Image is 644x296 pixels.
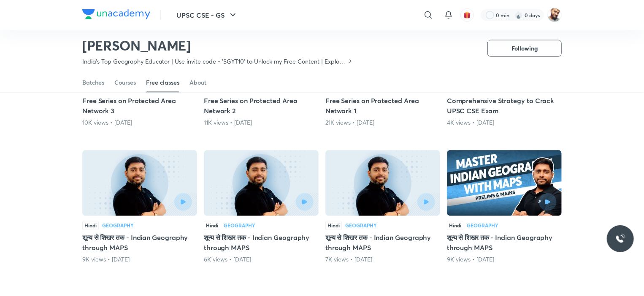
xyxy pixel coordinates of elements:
div: शून्य से शिखर तक - Indian Geography through MAPS [447,150,562,264]
div: About [189,78,206,87]
a: About [189,72,206,93]
button: Following [487,40,562,57]
div: Hindi [82,221,99,230]
h5: Comprehensive Strategy to Crack UPSC CSE Exam [447,96,562,116]
div: Geography [102,223,134,228]
div: Hindi [325,221,342,230]
div: शून्य से शिखर तक - Indian Geography through MAPS [325,150,440,264]
div: 4K views • 1 year ago [447,118,562,127]
div: 9K views • 1 year ago [82,256,197,264]
div: 6K views • 1 year ago [204,256,319,264]
button: avatar [460,8,474,22]
h5: शून्य से शिखर तक - Indian Geography through MAPS [82,233,197,253]
a: Company Logo [82,9,150,21]
h5: Free Series on Protected Area Network 1 [325,96,440,116]
div: Geography [345,223,377,228]
a: Courses [114,72,136,93]
div: 21K views • 1 year ago [325,118,440,127]
img: ttu [615,234,625,244]
div: 11K views • 1 year ago [204,118,319,127]
p: India's Top Geography Educator | Use invite code - 'SGYT10' to Unlock my Free Content | Explore t... [82,57,347,66]
div: 10K views • 1 year ago [82,118,197,127]
div: 7K views • 1 year ago [325,256,440,264]
a: Free classes [146,72,179,93]
div: Hindi [204,221,220,230]
div: Geography [224,223,255,228]
button: UPSC CSE - GS [171,7,243,24]
h2: [PERSON_NAME] [82,37,354,54]
div: Batches [82,78,104,87]
div: Courses [114,78,136,87]
img: streak [514,11,523,19]
h5: Free Series on Protected Area Network 2 [204,96,319,116]
img: Sumit Kumar [547,8,562,22]
img: Company Logo [82,9,150,19]
div: Free classes [146,78,179,87]
div: Hindi [447,221,463,230]
h5: शून्य से शिखर तक - Indian Geography through MAPS [325,233,440,253]
div: 9K views • 1 year ago [447,256,562,264]
h5: शून्य से शिखर तक - Indian Geography through MAPS [204,233,319,253]
h5: शून्य से शिखर तक - Indian Geography through MAPS [447,233,562,253]
img: avatar [463,11,471,19]
div: शून्य से शिखर तक - Indian Geography through MAPS [204,150,319,264]
h5: Free Series on Protected Area Network 3 [82,96,197,116]
div: Geography [467,223,498,228]
span: Following [511,44,538,53]
div: शून्य से शिखर तक - Indian Geography through MAPS [82,150,197,264]
a: Batches [82,72,104,93]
